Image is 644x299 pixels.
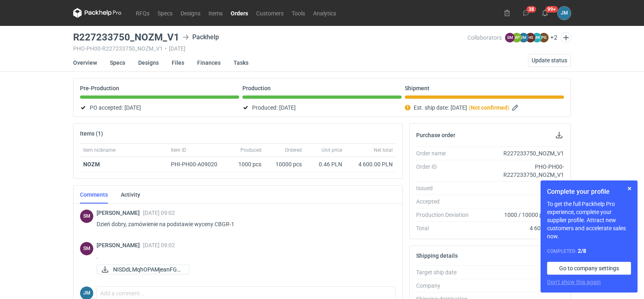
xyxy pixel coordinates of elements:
span: [DATE] [450,103,467,112]
span: Collaborators [467,34,502,41]
span: [PERSON_NAME] [97,210,143,216]
div: Target ship date [416,268,475,276]
p: . [97,252,389,261]
a: Items [204,8,227,18]
figcaption: SM [80,210,93,223]
div: [DATE] [475,184,564,192]
div: PHO-PH00-R227233750_NOZM_V1 [DATE] [73,45,467,52]
a: Finances [197,54,221,72]
a: Designs [138,54,159,72]
div: PHI-PH00-A09020 [171,160,225,168]
div: 4 600.00 PLN [475,224,564,232]
em: ( [469,104,471,111]
button: Edit estimated shipping date [511,103,521,112]
button: Update status [528,54,571,67]
a: Customers [252,8,288,18]
strong: NOZM [83,161,100,168]
span: Net total [374,147,393,153]
div: R227233750_NOZM_V1 [475,149,564,157]
span: [DATE] 09:02 [143,242,175,248]
span: [DATE] 09:02 [143,210,175,216]
button: Don’t show this again [547,278,601,286]
span: Update status [532,57,567,63]
span: Produced [240,147,261,153]
div: Produced: [242,103,402,112]
span: 1000 / 10000 pcs ( ) [504,211,564,219]
div: Sebastian Markut [80,242,93,255]
span: [DATE] [124,103,141,112]
div: Order ID [416,163,475,179]
h2: Purchase order [416,132,455,138]
div: Packhelp [475,282,564,290]
h3: R227233750_NOZM_V1 [73,32,179,42]
div: Production Deviation [416,211,475,219]
div: Total [416,224,475,232]
span: Ordered [285,147,302,153]
button: Edit collaborators [561,32,571,43]
a: Activity [121,186,140,204]
a: Analytics [309,8,340,18]
div: 1000 pcs [228,157,265,172]
span: Unit price [322,147,342,153]
span: Item ID [171,147,186,153]
a: Comments [80,186,108,204]
button: 38 [520,6,532,19]
figcaption: PG [539,33,549,42]
a: RFQs [132,8,154,18]
a: NISDdLMqhOPAMjeanFGG... [97,265,189,274]
h2: Shipping details [416,252,458,259]
div: NISDdLMqhOPAMjeanFGG3XA80eHZutzWwCx873bD.docx [97,265,177,274]
button: 99+ [539,6,551,19]
button: +2 [550,34,558,41]
a: Designs [177,8,204,18]
strong: Not confirmed [471,104,507,111]
button: Skip for now [625,184,634,193]
span: • [165,45,167,52]
figcaption: SM [80,242,93,255]
span: [PERSON_NAME] [97,242,143,248]
a: Tools [288,8,309,18]
a: Overview [73,54,97,72]
div: Sebastian Markut [80,210,93,223]
em: ) [507,104,509,111]
div: Order name [416,149,475,157]
button: Download PO [554,130,564,140]
button: JM [558,6,571,20]
div: 4 600.00 PLN [349,160,393,168]
p: Shipment [405,85,429,91]
figcaption: JM [519,33,528,42]
figcaption: MP [512,33,522,42]
p: To get the full Packhelp Pro experience, complete your supplier profile. Attract new customers an... [547,200,631,240]
div: Est. ship date: [405,103,564,112]
div: 0.46 PLN [308,160,342,168]
div: PHO-PH00-R227233750_NOZM_V1 [475,163,564,179]
figcaption: MK [532,33,542,42]
h2: Items (1) [80,130,103,137]
div: 10000 pcs [265,157,305,172]
p: Pre-Production [80,85,119,91]
a: Orders [227,8,252,18]
span: NISDdLMqhOPAMjeanFGG... [113,265,183,274]
span: [DATE] [279,103,296,112]
div: Completed: [547,247,631,255]
svg: Packhelp Pro [73,8,122,18]
a: Go to company settings [547,262,631,275]
div: Joanna Myślak [558,6,571,20]
a: Specs [110,54,125,72]
a: Specs [154,8,177,18]
div: Packhelp [183,32,219,42]
span: Item nickname [83,147,116,153]
div: Company [416,282,475,290]
div: PO accepted: [80,103,239,112]
p: Production [242,85,271,91]
figcaption: HG [526,33,535,42]
div: [DATE] [475,197,564,206]
figcaption: SM [505,33,515,42]
div: Accepted [416,197,475,206]
p: Dzień dobry, zamówienie na podstawie wyceny CBGR-1 [97,219,389,229]
a: Tasks [234,54,248,72]
strong: 2 / 8 [578,248,586,254]
h1: Complete your profile [547,187,631,197]
a: Files [172,54,184,72]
